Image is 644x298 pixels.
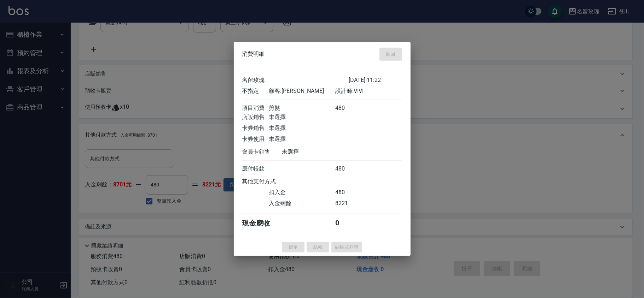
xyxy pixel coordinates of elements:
div: 8221 [335,199,362,207]
div: 未選擇 [269,135,335,143]
div: 剪髮 [269,104,335,112]
div: 480 [335,104,362,112]
div: 卡券使用 [242,135,269,143]
div: 480 [335,165,362,172]
div: 其他支付方式 [242,178,296,185]
div: 項目消費 [242,104,269,112]
div: 未選擇 [269,124,335,132]
div: 扣入金 [269,189,335,196]
div: 未選擇 [269,113,335,121]
div: 480 [335,189,362,196]
div: 卡券銷售 [242,124,269,132]
div: 不指定 [242,87,269,95]
div: 設計師: VIVI [335,87,402,95]
div: 入金剩餘 [269,199,335,207]
div: 名留玫瑰 [242,76,349,84]
div: 未選擇 [282,148,349,155]
div: 會員卡銷售 [242,148,282,155]
div: 店販銷售 [242,113,269,121]
div: [DATE] 11:22 [349,76,402,84]
div: 應付帳款 [242,165,269,172]
span: 消費明細 [242,50,265,58]
div: 0 [335,218,362,228]
div: 顧客: [PERSON_NAME] [269,87,335,95]
div: 現金應收 [242,218,282,228]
